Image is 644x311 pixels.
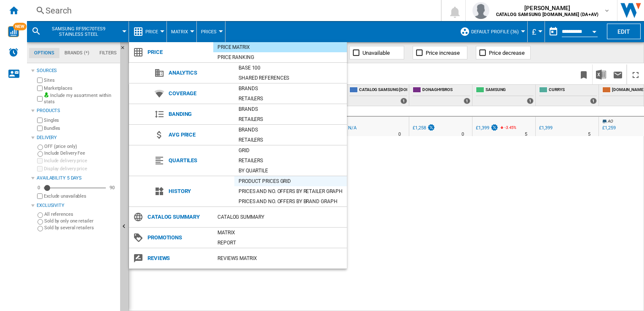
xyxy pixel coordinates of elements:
[164,185,234,197] span: History
[143,211,213,223] span: Catalog Summary
[164,88,234,99] span: Coverage
[234,64,347,72] div: Base 100
[234,187,347,196] div: Prices and No. offers by retailer graph
[164,155,234,166] span: Quartiles
[143,232,213,244] span: Promotions
[234,166,347,175] div: By quartile
[213,228,347,237] div: Matrix
[234,146,347,155] div: Grid
[164,67,234,79] span: Analytics
[234,74,347,82] div: Shared references
[213,239,347,247] div: Report
[213,53,347,62] div: Price Ranking
[213,213,347,221] div: Catalog Summary
[234,136,347,144] div: Retailers
[234,156,347,165] div: Retailers
[164,108,234,120] span: Banding
[213,254,347,263] div: REVIEWS Matrix
[143,252,213,264] span: Reviews
[234,84,347,93] div: Brands
[234,94,347,103] div: Retailers
[234,126,347,134] div: Brands
[234,115,347,123] div: Retailers
[234,197,347,206] div: Prices and No. offers by brand graph
[234,105,347,113] div: Brands
[213,43,347,51] div: Price Matrix
[164,129,234,141] span: Avg price
[143,46,213,58] span: Price
[234,177,347,185] div: Product prices grid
